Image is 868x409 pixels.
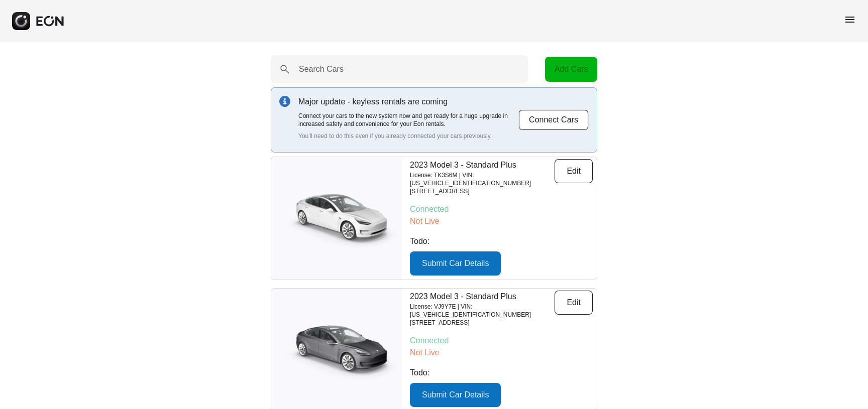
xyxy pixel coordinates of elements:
p: Connected [410,203,593,215]
img: car [271,186,402,251]
p: Todo: [410,235,593,247]
p: Connected [410,335,593,347]
p: Todo: [410,367,593,379]
label: Search Cars [299,63,344,75]
button: Submit Car Details [410,251,501,276]
p: You'll need to do this even if you already connected your cars previously. [298,132,518,140]
p: Major update - keyless rentals are coming [298,96,518,108]
button: Edit [555,159,593,183]
p: [STREET_ADDRESS] [410,187,555,195]
p: License: TK3S6M | VIN: [US_VEHICLE_IDENTIFICATION_NUMBER] [410,171,555,187]
button: Submit Car Details [410,383,501,407]
button: Connect Cars [518,109,589,130]
p: [STREET_ADDRESS] [410,319,555,327]
p: Connect your cars to the new system now and get ready for a huge upgrade in increased safety and ... [298,112,518,128]
p: 2023 Model 3 - Standard Plus [410,159,555,171]
img: info [279,96,290,107]
p: License: VJ9Y7E | VIN: [US_VEHICLE_IDENTIFICATION_NUMBER] [410,303,555,319]
img: car [271,317,402,382]
button: Edit [555,291,593,315]
p: 2023 Model 3 - Standard Plus [410,291,555,303]
p: Not Live [410,347,593,359]
p: Not Live [410,215,593,227]
span: menu [844,14,856,26]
